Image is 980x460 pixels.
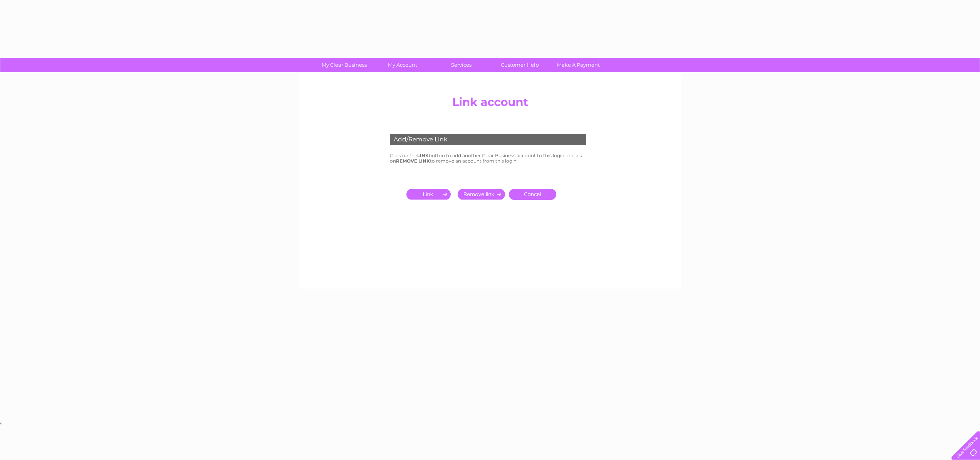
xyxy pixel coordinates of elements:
[488,58,552,72] a: Customer Help
[371,58,435,72] a: My Account
[312,58,376,72] a: My Clear Business
[458,189,505,200] input: Submit
[430,58,493,72] a: Services
[417,153,429,158] b: LINK
[406,189,454,200] input: Submit
[396,158,430,164] b: REMOVE LINK
[547,58,610,72] a: Make A Payment
[509,189,556,200] a: Cancel
[388,151,592,166] td: Click on the button to add another Clear Business account to this login or click on to remove an ...
[390,134,586,145] div: Add/Remove Link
